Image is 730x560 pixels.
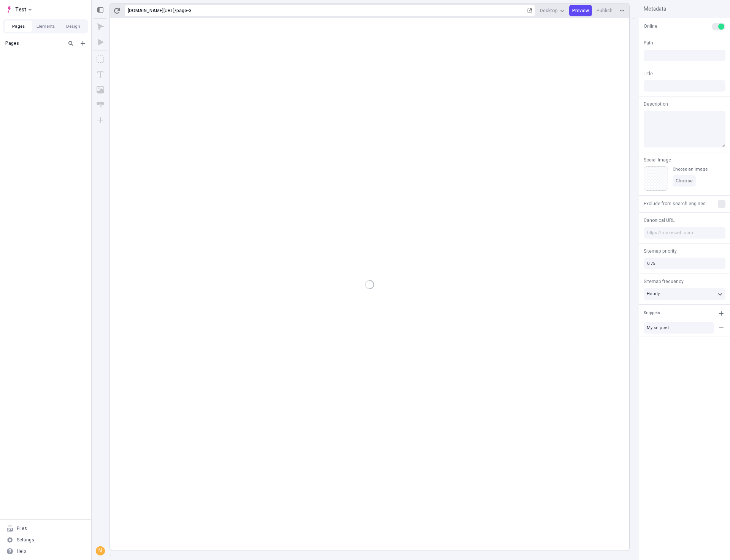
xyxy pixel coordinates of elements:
div: Settings [17,537,34,543]
div: Choose an image [673,166,708,172]
span: Title [644,70,653,77]
button: Choose [673,175,696,187]
button: Elements [32,21,59,32]
button: Publish [594,5,616,16]
div: Snippets [644,310,660,316]
div: page-3 [176,8,526,14]
button: Text [94,68,107,81]
span: Preview [572,8,589,14]
span: Publish [597,8,613,14]
button: Button [94,98,107,112]
button: Image [94,83,107,96]
span: Desktop [540,8,558,14]
div: My snippet [647,325,711,331]
button: Pages [5,21,32,32]
div: [URL][DOMAIN_NAME] [128,8,175,14]
div: N [97,547,104,555]
span: Choose [676,178,693,184]
button: Desktop [537,5,568,16]
button: My snippet [644,322,714,334]
span: Sitemap priority [644,248,677,255]
div: Help [17,548,26,554]
button: Box [94,52,107,66]
div: Pages [5,40,63,46]
button: Design [59,21,87,32]
span: Description [644,101,668,108]
button: Hourly [644,288,725,300]
span: Social Image [644,157,671,163]
span: Path [644,40,653,46]
div: Files [17,525,27,532]
span: Hourly [647,291,660,297]
span: Canonical URL [644,217,674,224]
span: Sitemap frequency [644,278,684,285]
div: / [175,8,176,14]
button: Select site [3,4,35,15]
input: https://makeswift.com [644,227,725,239]
span: Test [15,5,26,14]
span: Exclude from search engines [644,200,706,207]
button: Preview [569,5,592,16]
button: Add new [78,39,87,48]
span: Online [644,23,657,30]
